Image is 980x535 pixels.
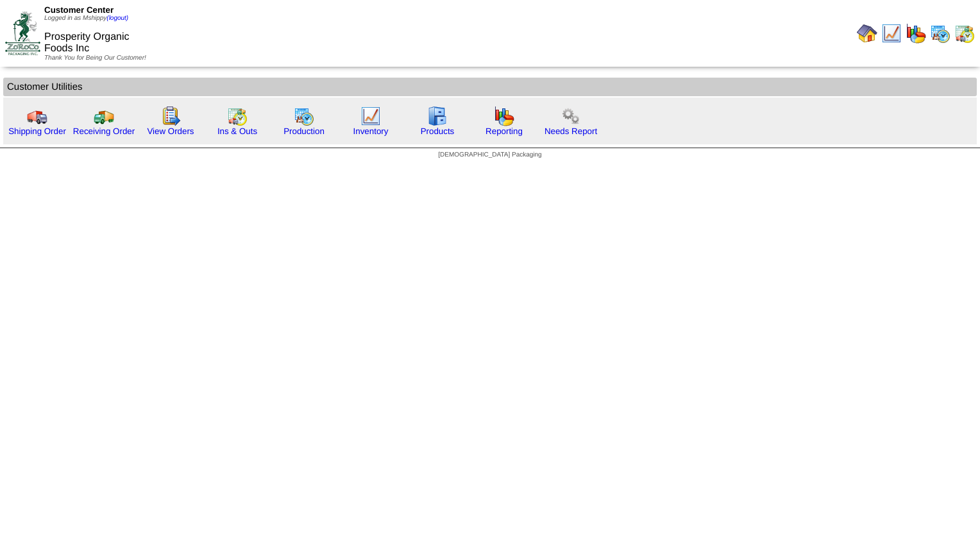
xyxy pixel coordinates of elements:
span: Prosperity Organic Foods Inc [44,31,130,54]
a: Ins & Outs [217,126,257,136]
img: line_graph.gif [360,106,381,126]
img: home.gif [857,23,877,44]
a: Reporting [486,126,523,136]
span: Thank You for Being Our Customer! [44,55,146,62]
img: calendarinout.gif [227,106,248,126]
a: View Orders [147,126,194,136]
img: graph.gif [494,106,514,126]
img: truck.gif [27,106,47,126]
span: Logged in as Mshippy [44,15,128,22]
a: (logout) [106,15,128,22]
img: line_graph.gif [881,23,902,44]
img: workorder.gif [160,106,181,126]
img: workflow.png [561,106,581,126]
td: Customer Utilities [3,78,977,96]
a: Products [421,126,455,136]
img: ZoRoCo_Logo(Green%26Foil)%20jpg.webp [5,12,40,55]
img: graph.gif [906,23,926,44]
a: Shipping Order [8,126,66,136]
span: Customer Center [44,5,114,15]
img: truck2.gif [94,106,114,126]
img: calendarprod.gif [294,106,314,126]
img: calendarprod.gif [930,23,950,44]
img: calendarinout.gif [954,23,975,44]
span: [DEMOGRAPHIC_DATA] Packaging [438,151,541,158]
a: Receiving Order [73,126,135,136]
a: Needs Report [545,126,597,136]
a: Inventory [353,126,389,136]
img: cabinet.gif [427,106,448,126]
a: Production [283,126,325,136]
